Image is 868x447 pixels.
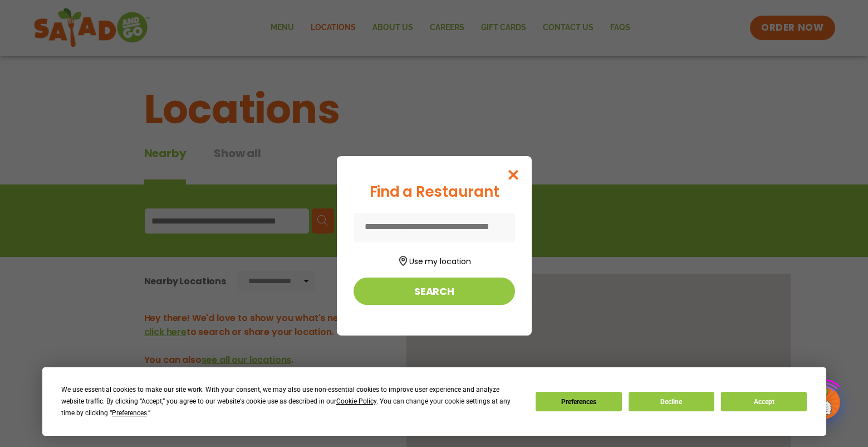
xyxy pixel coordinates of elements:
[629,392,714,411] button: Decline
[42,367,826,436] div: Cookie Consent Prompt
[536,392,621,411] button: Preferences
[61,384,522,419] div: We use essential cookies to make our site work. With your consent, we may also use non-essential ...
[354,252,515,268] button: Use my location
[354,278,515,305] button: Search
[354,181,515,203] div: Find a Restaurant
[721,392,807,411] button: Accept
[495,156,531,193] button: Close modal
[336,397,376,405] span: Cookie Policy
[112,409,147,417] span: Preferences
